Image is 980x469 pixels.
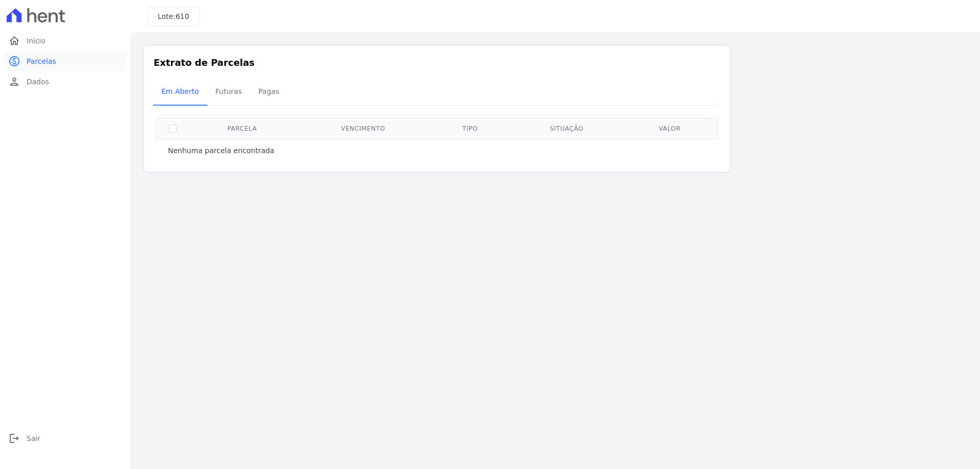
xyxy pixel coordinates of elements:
[4,31,127,51] a: homeInício
[252,81,285,102] span: Pagas
[8,76,20,88] i: person
[189,118,296,139] th: Parcela
[509,118,624,139] th: Situação
[158,11,189,22] h3: Lote:
[624,118,716,139] th: Valor
[209,81,248,102] span: Futuras
[27,36,45,46] span: Início
[154,56,720,69] h3: Extrato de Parcelas
[155,81,205,102] span: Em Aberto
[27,433,40,443] span: Sair
[176,12,189,20] span: 610
[168,145,274,156] p: Nenhuma parcela encontrada
[153,79,207,106] a: Em Aberto
[296,118,431,139] th: Vencimento
[8,432,20,445] i: logout
[4,71,127,92] a: personDados
[27,56,56,66] span: Parcelas
[4,428,127,449] a: logoutSair
[431,118,509,139] th: Tipo
[207,79,250,106] a: Futuras
[27,77,49,87] span: Dados
[8,35,20,47] i: home
[8,55,20,67] i: paid
[4,51,127,71] a: paidParcelas
[250,79,287,106] a: Pagas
